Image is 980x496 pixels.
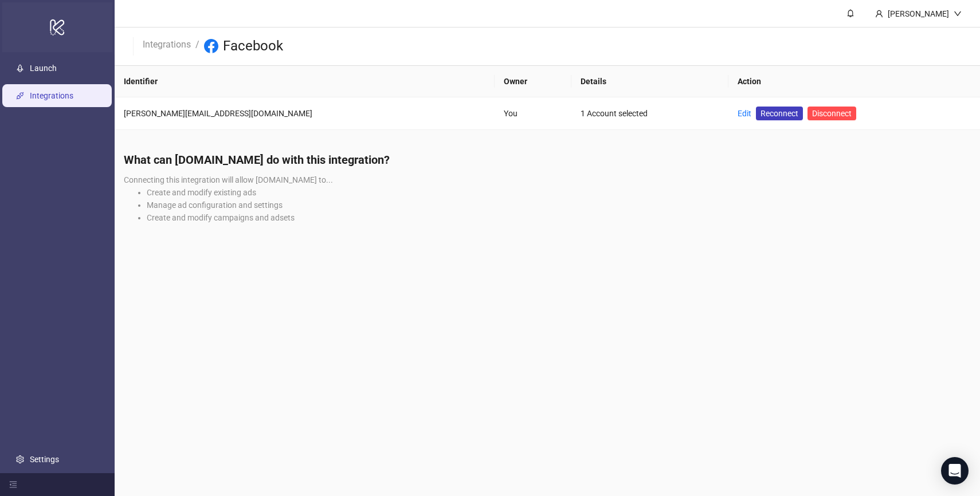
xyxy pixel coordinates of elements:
[223,37,283,56] h3: Facebook
[812,109,852,118] span: Disconnect
[9,481,17,489] span: menu-fold
[30,64,57,73] a: Launch
[883,7,954,20] div: [PERSON_NAME]
[147,186,971,199] li: Create and modify existing ads
[504,107,562,120] div: You
[124,175,333,184] span: Connecting this integration will allow [DOMAIN_NAME] to...
[495,66,571,97] th: Owner
[728,66,980,97] th: Action
[147,199,971,211] li: Manage ad configuration and settings
[846,9,854,17] span: bell
[147,211,971,224] li: Create and modify campaigns and adsets
[30,455,59,464] a: Settings
[761,107,798,120] span: Reconnect
[738,109,751,118] a: Edit
[115,66,495,97] th: Identifier
[124,152,971,168] h4: What can [DOMAIN_NAME] do with this integration?
[581,107,719,120] div: 1 Account selected
[30,91,73,100] a: Integrations
[941,457,969,485] div: Open Intercom Messenger
[140,37,193,50] a: Integrations
[571,66,728,97] th: Details
[875,10,883,18] span: user
[756,107,803,120] a: Reconnect
[124,107,485,120] div: [PERSON_NAME][EMAIL_ADDRESS][DOMAIN_NAME]
[954,10,962,18] span: down
[195,37,199,56] li: /
[807,107,856,120] button: Disconnect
